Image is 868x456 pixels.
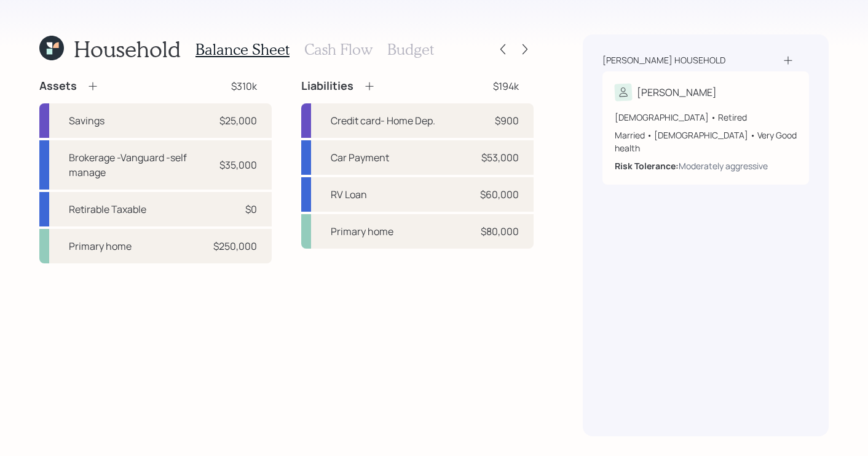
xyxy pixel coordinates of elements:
[245,202,257,217] div: $0
[481,150,519,165] div: $53,000
[69,202,146,217] div: Retirable Taxable
[679,159,768,172] div: Moderately aggressive
[387,41,434,58] h3: Budget
[219,158,257,172] div: $35,000
[602,54,725,66] div: [PERSON_NAME] household
[480,187,519,202] div: $60,000
[615,129,797,154] div: Married • [DEMOGRAPHIC_DATA] • Very Good health
[69,113,105,128] div: Savings
[615,160,679,172] b: Risk Tolerance:
[481,224,519,239] div: $80,000
[331,224,393,239] div: Primary home
[219,113,257,128] div: $25,000
[301,79,353,93] h4: Liabilities
[493,79,519,94] div: $194k
[331,187,367,202] div: RV Loan
[74,36,181,62] h1: Household
[615,111,797,124] div: [DEMOGRAPHIC_DATA] • Retired
[213,239,257,254] div: $250,000
[231,79,257,94] div: $310k
[637,85,717,100] div: [PERSON_NAME]
[69,150,210,180] div: Brokerage -Vanguard -self manage
[304,41,373,58] h3: Cash Flow
[331,113,435,128] div: Credit card- Home Dep.
[195,41,290,58] h3: Balance Sheet
[495,113,519,128] div: $900
[39,79,77,93] h4: Assets
[69,239,132,254] div: Primary home
[331,150,389,165] div: Car Payment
